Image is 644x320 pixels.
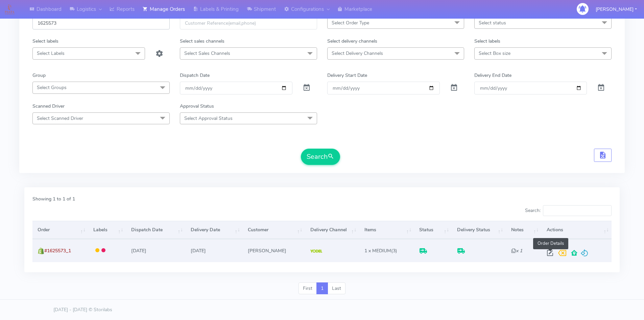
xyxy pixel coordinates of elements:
label: Delivery End Date [474,72,511,79]
span: #1625573_1 [44,248,71,254]
button: Search [301,149,340,165]
img: shopify.png [38,248,44,254]
label: Delivery Start Date [327,72,367,79]
label: Scanned Driver [32,103,65,110]
span: Select Labels [37,50,65,57]
label: Select labels [474,38,500,45]
th: Items: activate to sort column ascending [359,221,414,239]
span: Select Order Type [332,20,369,26]
input: Search: [543,205,612,216]
label: Approval Status [180,103,214,110]
th: Delivery Channel: activate to sort column ascending [305,221,359,239]
img: Yodel [310,250,322,253]
th: Notes: activate to sort column ascending [506,221,541,239]
label: Dispatch Date [180,72,210,79]
td: [PERSON_NAME] [243,239,305,262]
span: (3) [364,248,397,254]
td: [DATE] [186,239,243,262]
th: Dispatch Date: activate to sort column ascending [126,221,186,239]
span: Select Groups [37,84,67,91]
th: Delivery Status: activate to sort column ascending [452,221,506,239]
i: x 1 [511,248,522,254]
label: Showing 1 to 1 of 1 [32,195,75,202]
th: Status: activate to sort column ascending [414,221,452,239]
span: 1 x MEDIUM [364,248,391,254]
span: Select Sales Channels [184,50,230,57]
label: Select delivery channels [327,38,377,45]
th: Delivery Date: activate to sort column ascending [186,221,243,239]
th: Order: activate to sort column ascending [32,221,88,239]
input: Customer Reference(email,phone) [180,17,317,29]
label: Search: [525,205,612,216]
label: Select labels [32,38,58,45]
input: Order Id [32,17,170,29]
th: Customer: activate to sort column ascending [243,221,305,239]
th: Actions: activate to sort column ascending [541,221,612,239]
span: Select Box size [479,50,510,57]
th: Labels: activate to sort column ascending [88,221,126,239]
span: Select status [479,20,506,26]
span: Select Scanned Driver [37,115,83,122]
label: Group [32,72,46,79]
a: 1 [316,282,328,295]
label: Select sales channels [180,38,224,45]
span: Select Approval Status [184,115,233,122]
td: [DATE] [126,239,186,262]
span: Select Delivery Channels [332,50,383,57]
button: [PERSON_NAME] [591,2,642,16]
